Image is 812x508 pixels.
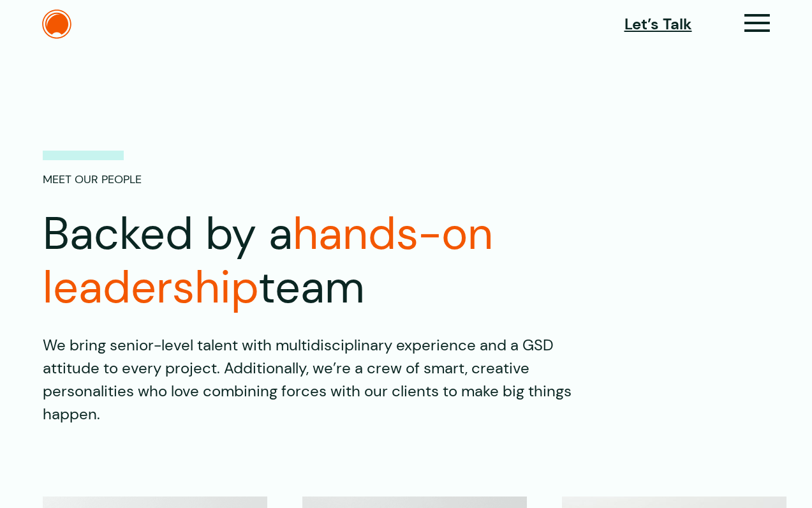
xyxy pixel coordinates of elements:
[43,151,142,188] p: Meet Our People
[624,13,692,36] a: Let’s Talk
[43,334,603,426] p: We bring senior-level talent with multidisciplinary experience and a GSD attitude to every projec...
[42,10,71,39] img: The Daylight Studio Logo
[43,205,493,317] span: hands-on leadership
[43,207,770,315] h1: Backed by a team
